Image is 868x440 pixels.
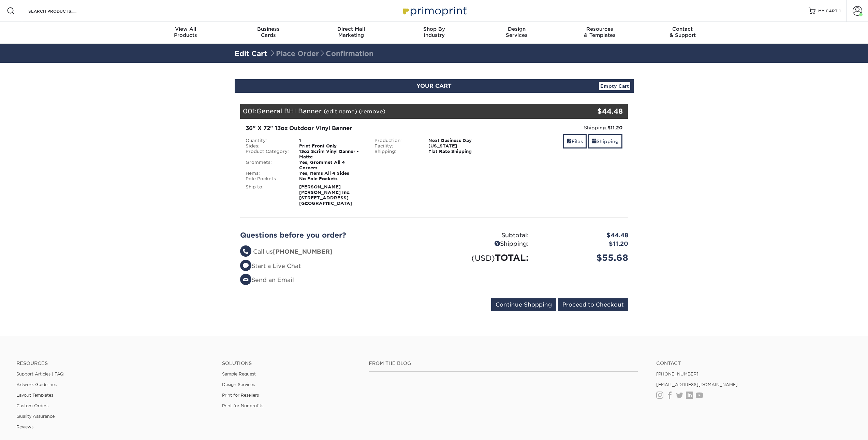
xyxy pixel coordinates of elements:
div: Shipping: [434,240,534,249]
a: View AllProducts [144,22,227,44]
a: Empty Cart [599,82,630,90]
div: 1 [294,138,369,143]
div: Sides: [240,143,294,149]
a: BusinessCards [227,22,310,44]
a: DesignServices [475,22,558,44]
div: 36" X 72" 13oz Outdoor Vinyl Banner [246,124,494,132]
div: TOTAL: [434,251,534,264]
div: Shipping: [504,124,623,131]
div: & Templates [558,26,641,38]
span: YOUR CART [416,83,452,89]
a: Support Articles | FAQ [16,371,64,377]
a: Layout Templates [16,393,53,398]
span: General BHI Banner [256,107,322,115]
a: Edit Cart [235,49,267,58]
span: Design [475,26,558,32]
strong: [PERSON_NAME] [PERSON_NAME] Inc. [STREET_ADDRESS] [GEOGRAPHIC_DATA] [299,184,352,206]
div: Grommets: [240,160,294,171]
a: Contact [656,360,852,366]
img: Primoprint [400,3,468,18]
li: Call us [240,247,429,256]
a: Print for Resellers [222,393,259,398]
div: & Support [641,26,724,38]
a: Shipping [588,134,622,148]
a: Design Services [222,382,255,387]
a: (edit name) [324,108,357,115]
span: Resources [558,26,641,32]
a: Send an Email [240,276,294,283]
a: Contact& Support [641,22,724,44]
div: 001: [240,104,563,119]
strong: [PHONE_NUMBER] [273,248,333,255]
div: Production: [369,138,423,143]
a: Quality Assurance [16,414,55,419]
div: $11.20 [534,240,633,249]
small: (USD) [471,254,495,262]
span: files [567,139,572,144]
span: Direct Mail [310,26,393,32]
a: Files [563,134,587,148]
a: Sample Request [222,371,256,377]
a: Reviews [16,424,33,429]
div: Industry [393,26,475,38]
span: Shop By [393,26,475,32]
div: Yes, Hems All 4 Sides [294,171,369,176]
div: Flat Rate Shipping [423,149,499,154]
div: Ship to: [240,184,294,206]
h4: From the Blog [369,360,638,366]
h4: Solutions [222,360,358,366]
a: [EMAIL_ADDRESS][DOMAIN_NAME] [656,382,738,387]
a: Print for Nonprofits [222,403,263,408]
div: Yes, Grommet All 4 Corners [294,160,369,171]
div: $44.48 [563,106,623,116]
h4: Resources [16,360,212,366]
input: Continue Shopping [491,298,556,311]
div: $55.68 [534,251,633,264]
a: Shop ByIndustry [393,22,475,44]
span: Contact [641,26,724,32]
div: $44.48 [534,231,633,240]
div: Facility: [369,143,423,149]
div: Hems: [240,171,294,176]
div: Product Category: [240,149,294,160]
div: Pole Pockets: [240,176,294,182]
a: Resources& Templates [558,22,641,44]
div: Quantity: [240,138,294,143]
strong: $11.20 [607,125,622,130]
a: Direct MailMarketing [310,22,393,44]
a: Start a Live Chat [240,262,301,269]
a: (remove) [359,108,385,115]
span: Business [227,26,310,32]
a: Custom Orders [16,403,48,408]
div: Services [475,26,558,38]
h2: Questions before you order? [240,231,429,239]
a: [PHONE_NUMBER] [656,371,698,377]
div: Products [144,26,227,38]
div: Marketing [310,26,393,38]
input: SEARCH PRODUCTS..... [28,7,94,15]
div: 13oz Scrim Vinyl Banner - Matte [294,149,369,160]
div: [US_STATE] [423,143,499,149]
div: No Pole Pockets [294,176,369,182]
div: Next Business Day [423,138,499,143]
div: Print Front Only [294,143,369,149]
div: Cards [227,26,310,38]
span: MY CART [818,8,838,14]
input: Proceed to Checkout [558,298,628,311]
a: Artwork Guidelines [16,382,57,387]
span: 1 [839,9,841,13]
span: Place Order Confirmation [269,49,373,58]
div: Shipping: [369,149,423,154]
span: View All [144,26,227,32]
div: Subtotal: [434,231,534,240]
span: shipping [592,139,597,144]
